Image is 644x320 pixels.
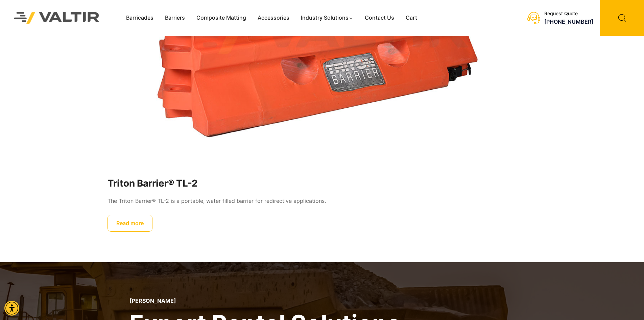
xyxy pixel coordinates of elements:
[252,13,295,23] a: Accessories
[400,13,423,23] a: Cart
[129,298,400,304] p: [PERSON_NAME]
[544,18,593,25] a: call (888) 496-3625
[108,215,152,232] a: Read more Triton Barrier® TL-2
[295,13,359,23] a: Industry Solutions
[544,11,593,17] div: Request Quote
[191,13,252,23] a: Composite Matting
[108,196,537,206] p: The Triton Barrier® TL-2 is a portable, water filled barrier for redirective applications.
[159,13,191,23] a: Barriers
[4,301,19,316] div: Accessibility Menu
[5,3,109,33] img: Valtir Rentals
[120,13,159,23] a: Barricades
[108,177,537,189] a: Triton Barrier® TL-2
[359,13,400,23] a: Contact Us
